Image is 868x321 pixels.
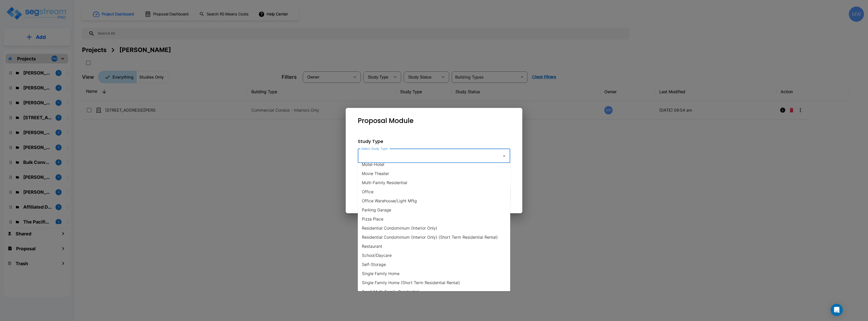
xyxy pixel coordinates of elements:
p: Proposal Module [358,116,414,126]
li: Self-Storage [358,260,510,269]
li: Office [358,187,510,196]
li: Single Family Home [358,269,510,278]
li: Small Multi-Family Residential [358,287,510,296]
p: Study Type [358,138,510,145]
li: School/Daycare [358,251,510,260]
li: Residential Condominium (Interior Only) (Short Term Residential Rental) [358,233,510,242]
li: Parking Garage [358,205,510,214]
li: Residential Condominium (Interior Only) [358,224,510,233]
li: Movie Theater [358,169,510,178]
li: Office Warehouse/Light Mftg [358,196,510,205]
li: Restaurant [358,242,510,251]
div: Open Intercom Messenger [831,304,843,316]
li: Single Family Home (Short Term Residential Rental) [358,278,510,287]
li: Pizza Place [358,214,510,224]
li: Multi-Family Residential [358,178,510,187]
li: Motel-Hotel [358,160,510,169]
label: Select Study Type [361,146,388,151]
